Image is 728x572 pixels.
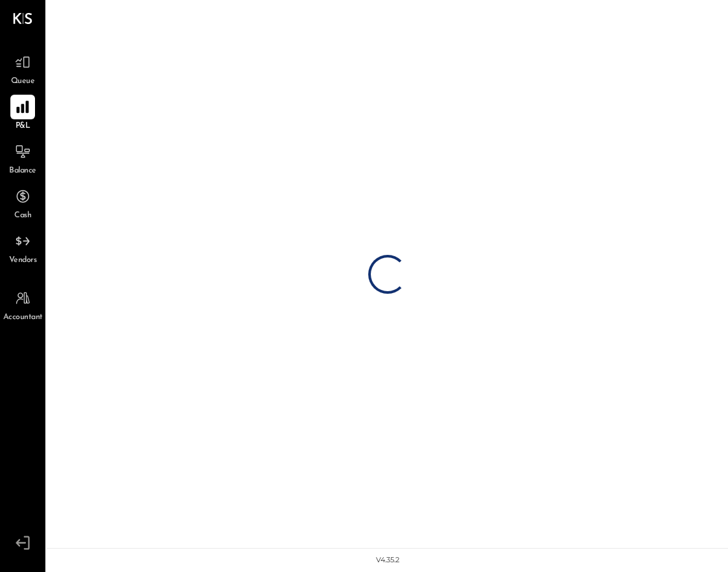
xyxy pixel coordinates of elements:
[1,286,45,324] a: Accountant
[1,139,45,177] a: Balance
[11,76,35,88] span: Queue
[16,121,30,132] span: P&L
[1,50,45,88] a: Queue
[9,165,36,177] span: Balance
[1,184,45,222] a: Cash
[1,95,45,132] a: P&L
[1,229,45,267] a: Vendors
[9,255,37,267] span: Vendors
[3,312,43,324] span: Accountant
[376,555,399,566] div: v 4.35.2
[14,210,31,222] span: Cash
